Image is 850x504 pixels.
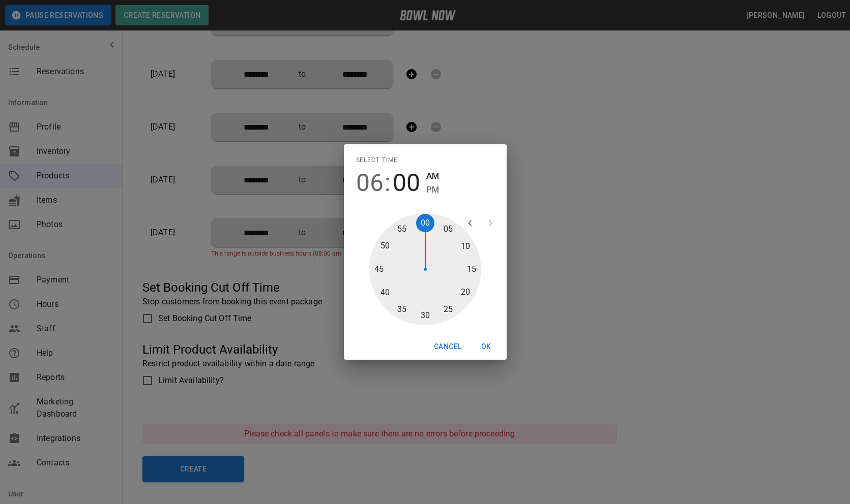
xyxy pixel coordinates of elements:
[385,169,391,197] span: :
[430,337,465,356] button: Cancel
[356,169,384,197] button: 06
[356,152,398,169] span: Select time
[470,337,503,356] button: OK
[460,213,480,233] button: open previous view
[426,169,439,183] button: AM
[393,169,420,197] button: 00
[426,183,439,197] button: PM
